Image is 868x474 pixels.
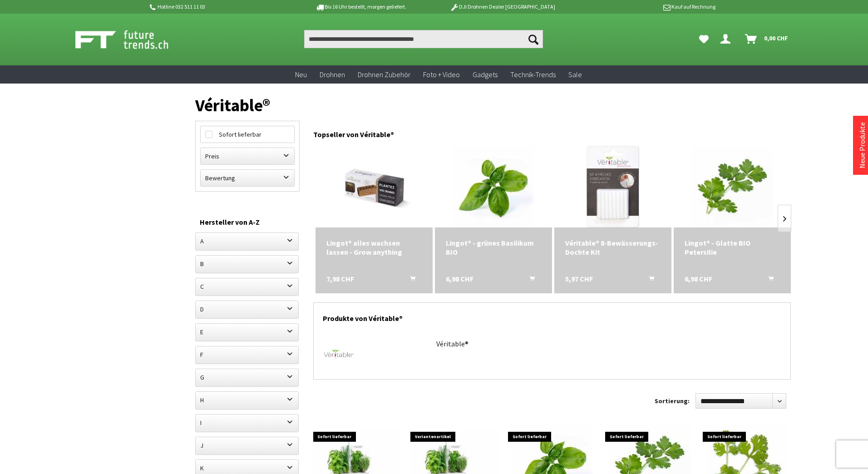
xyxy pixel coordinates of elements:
[196,437,298,454] label: J
[289,65,313,84] a: Neu
[764,31,788,45] span: 0,00 CHF
[196,233,298,249] label: A
[201,148,294,164] label: Preis
[587,146,639,227] img: Véritable® 8-Bewässerungs-Dochte Kit
[358,70,410,79] span: Drohnen Zubehör
[399,274,421,286] button: In den Warenkorb
[196,278,298,295] label: C
[565,238,661,257] a: Véritable® 8-Bewässerungs-Dochte Kit 5,97 CHF In den Warenkorb
[568,70,582,79] span: Sale
[290,1,431,12] p: Bis 16 Uhr bestellt, morgen geliefert.
[446,238,541,257] div: Lingot® - grünes Basilikum BIO
[196,392,298,408] label: H
[196,256,298,272] label: B
[196,415,298,431] label: I
[510,70,556,79] span: Technik-Trends
[417,65,466,84] a: Foto + Video
[446,274,473,283] span: 6,98 CHF
[75,28,188,51] img: Shop Futuretrends - zur Startseite wechseln
[195,99,791,112] h1: Véritable®
[196,301,298,317] label: D
[326,238,422,257] div: Lingot® alles wachsen lassen - Grow anything
[757,274,779,286] button: In den Warenkorb
[655,394,690,408] label: Sortierung:
[201,126,294,143] label: Sofort lieferbar
[436,338,781,349] p: Véritable®
[685,238,780,257] div: Lingot® - Glatte BIO Petersilie
[196,346,298,363] label: F
[717,30,738,48] a: Dein Konto
[685,274,712,283] span: 6,98 CHF
[313,121,791,143] div: Topseller von Véritable®
[432,1,573,12] p: DJI Drohnen Dealer [GEOGRAPHIC_DATA]
[200,216,295,228] div: Hersteller von A-Z
[326,238,422,257] a: Lingot® alles wachsen lassen - Grow anything 7,98 CHF In den Warenkorb
[691,146,773,227] img: Lingot® - Glatte BIO Petersilie
[741,30,793,48] a: Warenkorb
[504,65,562,84] a: Technik-Trends
[573,1,715,12] p: Kauf auf Rechnung
[858,122,867,168] a: Neue Produkte
[466,65,504,84] a: Gadgets
[333,146,415,227] img: Lingot® alles wachsen lassen - Grow anything
[524,30,543,48] button: Suchen
[323,303,781,329] h1: Produkte von Véritable®
[313,65,351,84] a: Drohnen
[295,70,307,79] span: Neu
[201,170,294,186] label: Bewertung
[562,65,588,84] a: Sale
[638,274,660,286] button: In den Warenkorb
[148,1,290,12] p: Hotline 032 511 11 03
[320,70,345,79] span: Drohnen
[453,146,534,227] img: Lingot® - grünes Basilikum BIO
[565,274,593,283] span: 5,97 CHF
[518,274,540,286] button: In den Warenkorb
[196,324,298,340] label: E
[695,30,713,48] a: Meine Favoriten
[473,70,498,79] span: Gadgets
[304,30,543,48] input: Produkt, Marke, Kategorie, EAN, Artikelnummer…
[351,65,417,84] a: Drohnen Zubehör
[685,238,780,257] a: Lingot® - Glatte BIO Petersilie 6,98 CHF In den Warenkorb
[323,338,355,370] img: Véritable®
[196,369,298,385] label: G
[565,238,661,257] div: Véritable® 8-Bewässerungs-Dochte Kit
[446,238,541,257] a: Lingot® - grünes Basilikum BIO 6,98 CHF In den Warenkorb
[326,274,354,283] span: 7,98 CHF
[423,70,460,79] span: Foto + Video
